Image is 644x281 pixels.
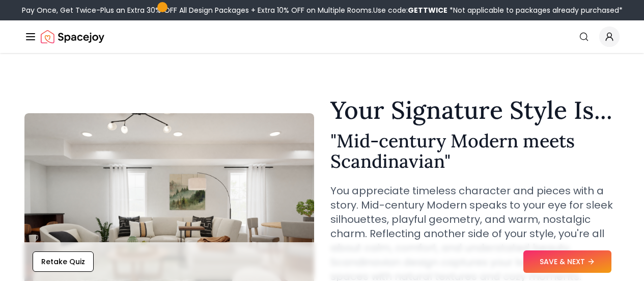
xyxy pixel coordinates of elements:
div: Pay Once, Get Twice-Plus an Extra 30% OFF All Design Packages + Extra 10% OFF on Multiple Rooms. [22,5,623,15]
h2: " Mid-century Modern meets Scandinavian " [330,131,620,171]
span: *Not applicable to packages already purchased* [447,5,623,15]
h1: Your Signature Style Is... [330,98,620,122]
img: Spacejoy Logo [41,27,104,47]
b: GETTWICE [408,5,447,15]
nav: Global [24,20,620,53]
span: Use code: [373,5,447,15]
button: SAVE & NEXT [523,250,611,273]
a: Spacejoy [41,27,104,47]
button: Retake Quiz [33,251,94,272]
